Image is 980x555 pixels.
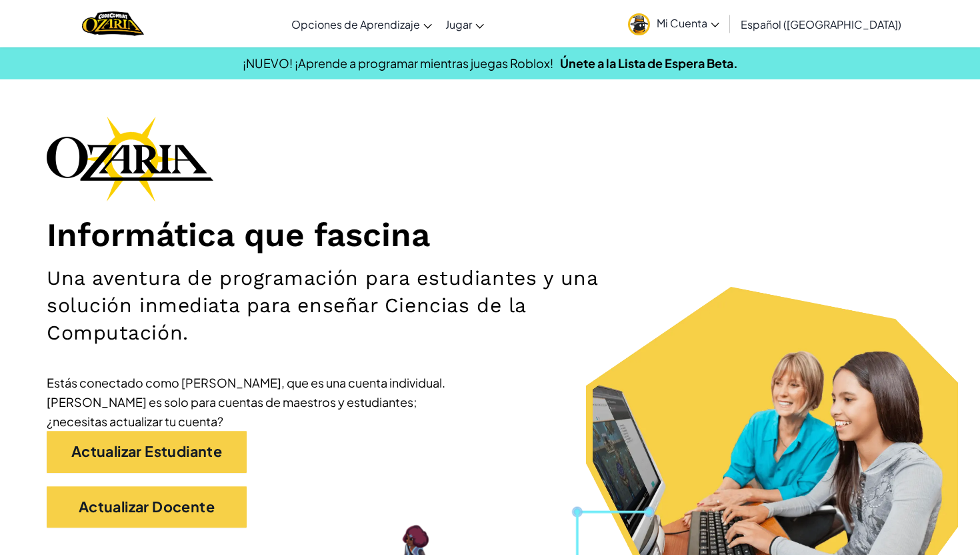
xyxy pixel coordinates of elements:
[47,486,247,528] a: Actualizar Docente
[47,431,247,472] a: Actualizar Estudiante
[439,6,491,42] a: Jugar
[445,17,472,31] span: Jugar
[47,265,641,347] h2: Una aventura de programación para estudiantes y una solución inmediata para enseñar Ciencias de l...
[47,373,447,431] div: Estás conectado como [PERSON_NAME], que es una cuenta individual. [PERSON_NAME] es solo para cuen...
[243,55,553,71] span: ¡NUEVO! ¡Aprende a programar mientras juegas Roblox!
[657,16,719,30] span: Mi Cuenta
[741,17,901,31] span: Español ([GEOGRAPHIC_DATA])
[285,6,439,42] a: Opciones de Aprendizaje
[47,116,213,201] img: Ozaria branding logo
[82,10,144,37] img: Home
[621,3,726,45] a: Mi Cuenta
[82,10,144,37] a: Ozaria by CodeCombat logo
[560,55,738,71] a: Únete a la Lista de Espera Beta.
[628,13,650,35] img: avatar
[291,17,420,31] span: Opciones de Aprendizaje
[734,6,908,42] a: Español ([GEOGRAPHIC_DATA])
[47,215,933,255] h1: Informática que fascina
